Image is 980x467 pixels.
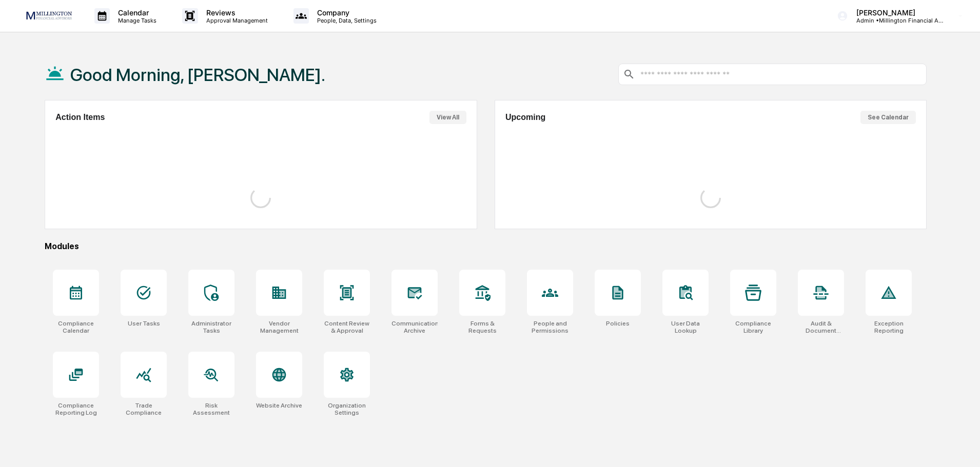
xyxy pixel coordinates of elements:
[198,17,273,24] p: Approval Management
[53,320,99,334] div: Compliance Calendar
[527,320,573,334] div: People and Permissions
[110,17,162,24] p: Manage Tasks
[505,113,545,122] h2: Upcoming
[110,8,162,17] p: Calendar
[309,8,382,17] p: Company
[798,320,844,334] div: Audit & Document Logs
[70,65,325,85] h1: Good Morning, [PERSON_NAME].
[309,17,382,24] p: People, Data, Settings
[198,8,273,17] p: Reviews
[459,320,505,334] div: Forms & Requests
[55,113,105,122] h2: Action Items
[45,241,927,251] div: Modules
[730,320,776,334] div: Compliance Library
[848,17,944,24] p: Admin • Millington Financial Advisors, LLC
[606,320,630,327] div: Policies
[188,402,234,416] div: Risk Assessment
[662,320,709,334] div: User Data Lookup
[866,320,912,334] div: Exception Reporting
[188,320,234,334] div: Administrator Tasks
[429,111,466,124] button: View All
[324,320,370,334] div: Content Review & Approval
[53,402,99,416] div: Compliance Reporting Log
[848,8,944,17] p: [PERSON_NAME]
[256,402,302,409] div: Website Archive
[121,402,167,416] div: Trade Compliance
[391,320,438,334] div: Communications Archive
[860,111,916,124] button: See Calendar
[256,320,302,334] div: Vendor Management
[324,402,370,416] div: Organization Settings
[128,320,160,327] div: User Tasks
[25,10,74,22] img: logo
